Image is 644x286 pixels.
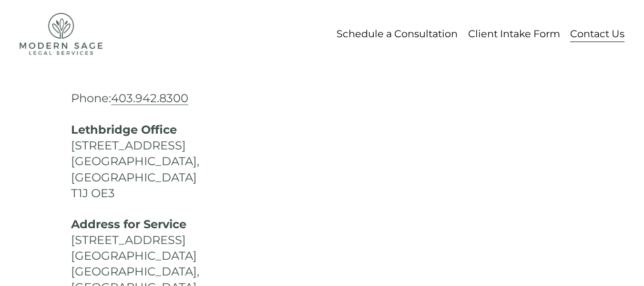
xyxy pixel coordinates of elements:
[71,217,186,231] strong: Address for Service
[20,13,103,55] img: Modern Sage Legal Services
[71,123,177,137] strong: Lethbridge Office
[71,90,262,201] h4: Phone: [STREET_ADDRESS] [GEOGRAPHIC_DATA], [GEOGRAPHIC_DATA] T1J OE3
[337,25,458,43] a: Schedule a Consultation
[570,25,624,43] a: Contact Us
[111,91,188,105] a: 403.942.8300
[468,25,560,43] a: Client Intake Form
